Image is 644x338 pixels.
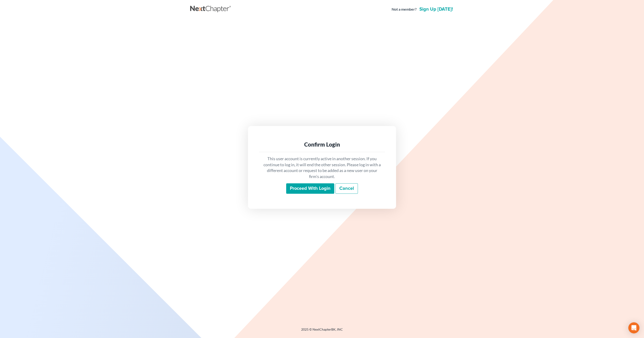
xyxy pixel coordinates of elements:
[392,7,417,12] strong: Not a member?
[335,183,358,194] a: Cancel
[286,183,334,194] input: Proceed with login
[263,141,381,148] div: Confirm Login
[190,327,454,335] div: 2025 © NextChapterBK, INC
[418,7,454,12] a: Sign up [DATE]!
[263,156,381,180] p: This user account is currently active in another session. If you continue to log in, it will end ...
[628,322,639,333] div: Open Intercom Messenger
